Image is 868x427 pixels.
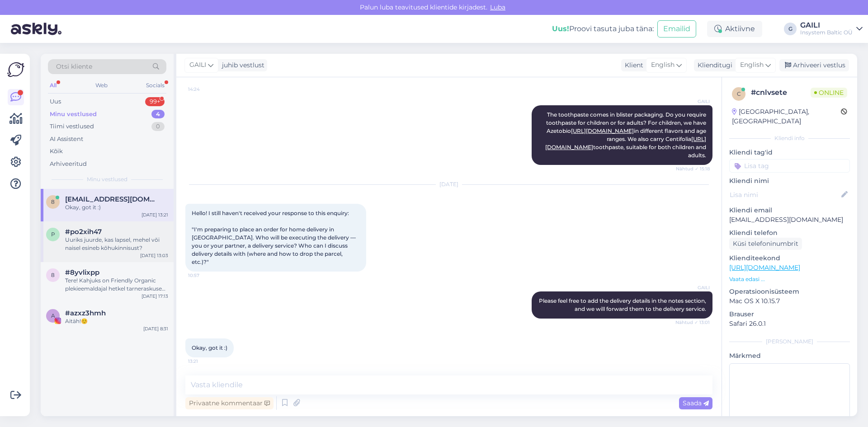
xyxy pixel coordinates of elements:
[729,338,850,346] div: [PERSON_NAME]
[94,80,109,91] div: Web
[65,203,168,211] div: Okay, got it :)
[779,59,849,71] div: Arhiveeri vestlus
[729,310,850,319] p: Brauser
[729,263,800,272] a: [URL][DOMAIN_NAME]
[707,21,762,37] div: Aktiivne
[784,23,797,35] div: G
[48,80,58,91] div: All
[142,293,168,300] div: [DATE] 17:13
[192,344,227,351] span: Okay, got it :)
[142,211,168,218] div: [DATE] 13:21
[188,272,222,279] span: 10:57
[87,175,127,183] span: Minu vestlused
[729,159,850,173] input: Lisa tag
[65,317,168,325] div: Aitäh!☺️
[545,111,708,159] span: The toothpaste comes in blister packaging. Do you require toothpaste for children or for adults? ...
[800,22,863,36] a: GAILIInsystem Baltic OÜ
[140,252,168,259] div: [DATE] 13:03
[185,180,712,188] div: [DATE]
[811,88,847,98] span: Online
[800,29,853,36] div: Insystem Baltic OÜ
[218,61,264,70] div: juhib vestlust
[571,127,634,134] a: [URL][DOMAIN_NAME]
[144,80,166,91] div: Socials
[189,60,206,70] span: GAILI
[676,284,710,291] span: GAILI
[65,195,159,203] span: 888.ad.astra@gmail.com
[751,87,811,98] div: # cnlvsete
[65,228,102,236] span: #po2xih47
[729,238,802,250] div: Küsi telefoninumbrit
[65,268,99,277] span: #8yvlixpp
[552,24,569,33] b: Uus!
[151,122,165,131] div: 0
[729,351,850,361] p: Märkmed
[694,61,732,70] div: Klienditugi
[729,287,850,296] p: Operatsioonisüsteem
[487,3,508,11] span: Luba
[151,110,165,119] div: 4
[145,97,165,106] div: 99+
[7,61,24,78] img: Askly Logo
[729,319,850,328] p: Safari 26.0.1
[729,296,850,306] p: Mac OS X 10.15.7
[651,60,675,70] span: English
[729,215,850,225] p: [EMAIL_ADDRESS][DOMAIN_NAME]
[683,399,709,407] span: Saada
[539,297,708,312] span: Please feel free to add the delivery details in the notes section, and we will forward them to th...
[51,231,55,238] span: p
[729,148,850,157] p: Kliendi tag'id
[51,272,55,278] span: 8
[188,86,222,93] span: 14:24
[729,176,850,186] p: Kliendi nimi
[65,277,168,293] div: Tere! Kahjuks on Friendly Organic plekieemaldajal hetkel tarneraskused. Loodame ise [PERSON_NAME]...
[621,61,643,70] div: Klient
[50,97,61,106] div: Uus
[50,110,97,119] div: Minu vestlused
[56,62,92,71] span: Otsi kliente
[552,23,654,34] div: Proovi tasuta juba täna:
[729,206,850,215] p: Kliendi email
[676,98,710,105] span: GAILI
[800,22,853,29] div: GAILI
[732,107,841,126] div: [GEOGRAPHIC_DATA], [GEOGRAPHIC_DATA]
[657,20,696,38] button: Emailid
[729,228,850,238] p: Kliendi telefon
[65,309,106,317] span: #azxz3hmh
[737,90,741,97] span: c
[50,160,87,169] div: Arhiveeritud
[729,275,850,283] p: Vaata edasi ...
[51,312,55,319] span: a
[729,253,850,263] p: Klienditeekond
[65,236,168,252] div: Uuriks juurde, kas lapsel, mehel või naisel esineb kõhukinnisust?
[740,60,764,70] span: English
[143,325,168,332] div: [DATE] 8:31
[51,198,55,205] span: 8
[50,122,94,131] div: Tiimi vestlused
[729,134,850,142] div: Kliendi info
[50,147,63,156] div: Kõik
[675,319,710,326] span: Nähtud ✓ 13:01
[50,135,83,144] div: AI Assistent
[676,165,710,172] span: Nähtud ✓ 15:18
[730,190,840,200] input: Lisa nimi
[192,210,357,265] span: Hello! I still haven't received your response to this enquiry: "I'm preparing to place an order f...
[185,397,274,409] div: Privaatne kommentaar
[188,358,222,365] span: 13:21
